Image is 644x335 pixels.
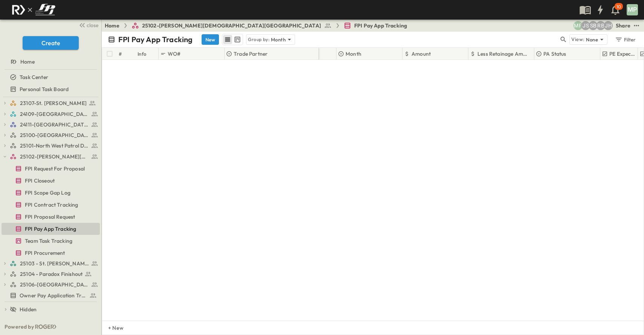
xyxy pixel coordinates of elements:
div: FPI Proposal Requesttest [2,211,100,223]
a: 25101-North West Patrol Division [10,140,98,151]
button: close [76,20,100,30]
span: 25102-Christ The Redeemer Anglican Church [20,153,89,160]
span: FPI Pay App Tracking [354,22,407,29]
span: FPI Proposal Request [25,213,75,221]
div: FPI Procurementtest [2,247,100,259]
div: Filter [615,35,636,44]
div: 24111-[GEOGRAPHIC_DATA]test [2,119,100,131]
div: 25101-North West Patrol Divisiontest [2,140,100,152]
a: FPI Request For Proposal [2,163,98,174]
span: Task Center [20,73,48,81]
span: 25106-St. Andrews Parking Lot [20,281,89,288]
a: 23107-St. [PERSON_NAME] [10,98,98,108]
div: # [119,43,122,64]
span: Owner Pay Application Tracking [20,292,86,299]
a: Team Task Tracking [2,236,98,246]
div: Info [136,48,159,60]
div: 24109-St. Teresa of Calcutta Parish Halltest [2,108,100,120]
span: FPI Procurement [25,249,65,257]
div: # [117,48,136,60]
a: 25106-St. Andrews Parking Lot [10,279,98,290]
span: FPI Scope Gap Log [25,189,70,196]
span: FPI Contract Tracking [25,201,78,209]
img: c8d7d1ed905e502e8f77bf7063faec64e13b34fdb1f2bdd94b0e311fc34f8000.png [9,2,58,18]
span: FPI Request For Proposal [25,165,85,172]
p: WO# [168,50,181,58]
div: table view [222,34,243,45]
a: 25100-Vanguard Prep School [10,130,98,140]
div: FPI Request For Proposaltest [2,163,100,175]
span: 25103 - St. [PERSON_NAME] Phase 2 [20,260,89,267]
span: 24109-St. Teresa of Calcutta Parish Hall [20,110,89,118]
a: 24109-St. Teresa of Calcutta Parish Hall [10,109,98,119]
div: 23107-St. [PERSON_NAME]test [2,97,100,109]
p: Amount [411,50,431,58]
div: Sterling Barnett (sterling@fpibuilders.com) [589,21,598,30]
span: 25100-Vanguard Prep School [20,131,89,139]
a: Home [105,22,119,29]
span: FPI Pay App Tracking [25,225,76,233]
a: FPI Contract Tracking [2,199,98,210]
div: Regina Barnett (rbarnett@fpibuilders.com) [596,21,605,30]
div: MP [627,4,638,15]
p: View: [571,35,584,44]
p: None [586,36,598,43]
span: Home [20,58,35,65]
button: New [202,34,219,45]
div: 25100-Vanguard Prep Schooltest [2,129,100,141]
a: 25102-[PERSON_NAME][DEMOGRAPHIC_DATA][GEOGRAPHIC_DATA] [132,22,332,29]
div: FPI Scope Gap Logtest [2,187,100,199]
p: Trade Partner [234,50,268,58]
span: 24111-[GEOGRAPHIC_DATA] [20,121,89,128]
span: 25104 - Paradox Finishout [20,270,83,278]
button: test [632,21,641,30]
div: Jesse Sullivan (jsullivan@fpibuilders.com) [581,21,590,30]
a: Task Center [2,72,98,82]
p: PE Expecting [609,50,637,58]
div: Monica Pruteanu (mpruteanu@fpibuilders.com) [574,21,583,30]
a: 24111-[GEOGRAPHIC_DATA] [10,119,98,130]
p: PA Status [543,50,566,58]
p: + New [108,324,113,332]
a: FPI Procurement [2,248,98,258]
div: Personal Task Boardtest [2,83,100,95]
p: Month [346,50,361,58]
div: Jose Hurtado (jhurtado@fpibuilders.com) [604,21,613,30]
div: FPI Pay App Trackingtest [2,223,100,235]
a: Personal Task Board [2,84,98,94]
a: FPI Pay App Tracking [344,22,407,29]
a: FPI Closeout [2,175,98,186]
span: FPI Closeout [25,177,55,184]
span: Hidden [20,306,37,313]
button: row view [223,35,232,44]
a: 25104 - Paradox Finishout [10,269,98,279]
a: FPI Pay App Tracking [2,224,98,234]
div: 25102-Christ The Redeemer Anglican Churchtest [2,151,100,163]
div: 25106-St. Andrews Parking Lottest [2,279,100,291]
div: Owner Pay Application Trackingtest [2,289,100,301]
button: Create [23,36,79,50]
p: Month [271,36,286,43]
div: Team Task Trackingtest [2,235,100,247]
span: 25102-[PERSON_NAME][DEMOGRAPHIC_DATA][GEOGRAPHIC_DATA] [142,22,321,29]
span: 23107-St. [PERSON_NAME] [20,99,87,107]
p: 10 [616,4,621,10]
nav: breadcrumbs [105,22,411,29]
div: Share [616,22,630,29]
button: Filter [612,34,638,45]
a: Owner Pay Application Tracking [2,290,98,301]
div: FPI Closeouttest [2,175,100,187]
p: Group by: [248,36,269,43]
a: Home [2,56,98,67]
button: MP [626,3,639,16]
p: FPI Pay App Tracking [118,34,193,45]
p: Less Retainage Amount [477,50,530,58]
span: 25101-North West Patrol Division [20,142,89,149]
span: Team Task Tracking [25,237,72,245]
a: 25103 - St. [PERSON_NAME] Phase 2 [10,258,98,269]
a: FPI Scope Gap Log [2,187,98,198]
div: 25104 - Paradox Finishouttest [2,268,100,280]
a: FPI Proposal Request [2,212,98,222]
a: 25102-Christ The Redeemer Anglican Church [10,151,98,162]
span: Personal Task Board [20,85,69,93]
